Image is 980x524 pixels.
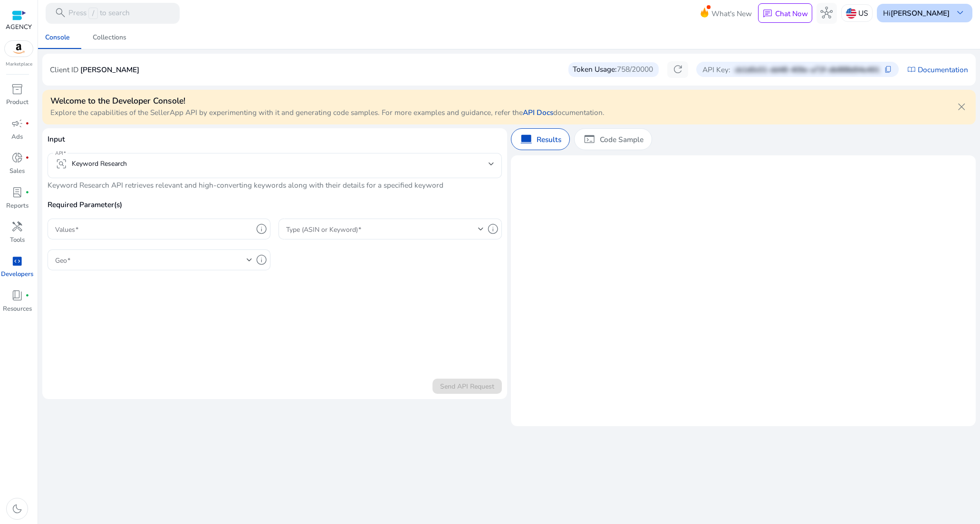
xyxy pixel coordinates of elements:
h4: Welcome to the Developer Console! [50,96,605,106]
span: handyman [11,220,23,233]
p: Ads [11,133,23,142]
a: Documentation [918,64,968,75]
p: US [858,5,868,21]
span: donut_small [11,152,23,164]
span: inventory_2 [11,83,23,95]
span: hub [820,7,833,19]
span: chat [762,9,773,19]
p: Code Sample [600,134,644,145]
span: What's New [711,5,752,22]
span: refresh [672,63,684,76]
img: amazon.svg [5,41,33,57]
span: fiber_manual_record [25,122,29,126]
span: fiber_manual_record [25,191,29,195]
p: Chat Now [775,9,808,19]
p: API Key: [702,64,730,75]
p: Required Parameter(s) [48,199,502,219]
span: info [255,223,268,235]
b: [PERSON_NAME] [891,8,950,18]
p: Input [48,133,502,153]
p: cb1d0c01-dd48-409e-a72f-db888d94e491 [735,64,880,75]
span: dark_mode [11,503,23,515]
span: content_copy [884,66,893,74]
p: Press to search [68,8,130,19]
span: close [955,101,968,113]
p: Reports [6,201,29,211]
p: Results [537,134,561,145]
mat-label: API [55,150,63,156]
div: Keyword Research [55,158,127,170]
span: lab_profile [11,186,23,199]
span: terminal [583,133,596,145]
span: fiber_manual_record [25,294,29,298]
span: import_contacts [907,66,916,74]
p: AGENCY [6,23,32,32]
button: hub [817,3,837,24]
a: API Docs [523,107,553,117]
p: Developers [1,270,33,279]
p: Sales [10,167,25,176]
p: Product [6,98,29,107]
p: [PERSON_NAME] [80,64,139,75]
p: Marketplace [6,61,32,68]
span: campaign [11,117,23,130]
div: Collections [93,34,126,41]
span: / [88,8,97,19]
span: keyboard_arrow_down [954,7,966,19]
span: search [54,7,67,19]
span: code_blocks [11,255,23,267]
span: fiber_manual_record [25,156,29,160]
p: Explore the capabilities of the SellerApp API by experimenting with it and generating code sample... [50,107,605,118]
p: Client ID [50,64,78,75]
p: Resources [3,305,32,314]
div: Console [45,34,70,41]
span: 758/20000 [617,64,653,75]
button: refresh [667,61,688,78]
p: Tools [10,236,25,245]
span: frame_inspect [55,158,67,170]
span: info [487,223,499,235]
button: chatChat Now [758,3,812,23]
p: Hi [883,10,950,17]
img: us.svg [846,8,856,19]
div: Token Usage: [568,62,659,77]
span: computer [520,133,532,145]
span: book_4 [11,289,23,302]
span: info [255,254,268,266]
